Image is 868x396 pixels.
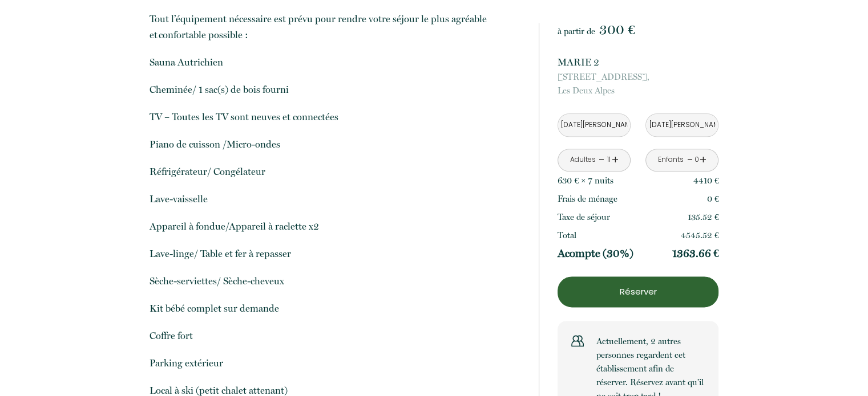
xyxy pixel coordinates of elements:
p: Taxe de séjour [558,210,610,224]
p: TV – Toutes les TV sont neuves et connectées [150,109,524,125]
input: Arrivée [558,114,630,136]
a: - [687,151,693,169]
p: 4545.52 € [681,228,719,242]
p: Piano de cuisson /Micro-ondes [150,136,524,152]
div: Adultes [570,154,595,165]
div: 11 [606,154,612,165]
a: + [612,151,619,169]
p: 630 € × 7 nuit [558,174,613,187]
p: 1363.66 € [672,247,719,260]
p: Lave-linge/ Table et fer à repasser [150,246,524,262]
a: - [599,151,605,169]
div: Enfants [658,154,684,165]
p: Frais de ménage [558,192,617,206]
p: 0 € [707,192,719,206]
span: s [610,175,613,186]
p: Total [558,228,576,242]
p: 135.52 € [688,210,719,224]
span: 300 € [599,22,635,38]
p: Lave-vaisselle [150,191,524,207]
p: Appareil à fondue/Appareil à raclette x2 [150,218,524,234]
p: MARIE 2 [558,54,718,70]
p: Réfrigérateur/ Congélateur [150,164,524,179]
p: Coffre fort [150,328,524,344]
p: Parking extérieur [150,355,524,371]
button: Réserver [558,276,718,307]
p: Sèche-serviettes/ Sèche-cheveux [150,273,524,289]
img: users [571,334,584,347]
p: 4410 € [693,174,719,187]
span: à partir de [558,26,595,36]
p: Réserver [562,285,714,299]
a: + [700,151,706,169]
p: Acompte (30%) [558,247,633,260]
p: Sauna Autrichien [150,54,524,70]
p: Les Deux Alpes [558,70,718,97]
span: [STREET_ADDRESS], [558,70,718,84]
p: Cheminée/ 1 sac(s) de bois fourni [150,81,524,97]
p: Kit bébé complet sur demande [150,300,524,316]
div: 0 [694,154,700,165]
input: Départ [646,114,718,136]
